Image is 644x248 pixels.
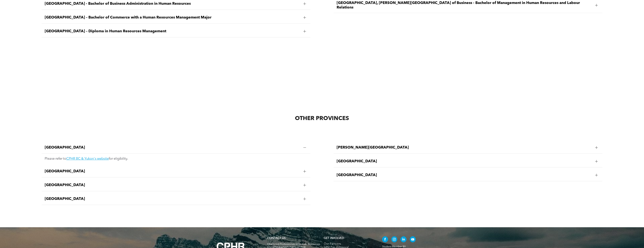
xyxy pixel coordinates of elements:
span: [PERSON_NAME][GEOGRAPHIC_DATA] [337,145,592,150]
a: linkedin [400,236,407,243]
a: facebook [382,236,388,243]
span: [GEOGRAPHIC_DATA] – Bachelor of Commerce with a Human Resources Management Major [45,15,300,20]
a: instagram [391,236,397,243]
p: Please refer to for eligibility. [45,157,307,161]
span: [GEOGRAPHIC_DATA] [45,183,300,187]
span: [GEOGRAPHIC_DATA] – Diploma in Human Resources Management [45,29,300,34]
span: OTHER PROVINCES [295,116,349,121]
a: youtube [410,236,416,243]
span: [GEOGRAPHIC_DATA], [PERSON_NAME][GEOGRAPHIC_DATA] of Business - Bachelor of Management in Human R... [337,1,592,10]
a: CPHR BC & Yukon's website [66,157,109,160]
span: GET INVOLVED [324,237,344,240]
span: [GEOGRAPHIC_DATA] [45,169,300,174]
span: [GEOGRAPHIC_DATA] [337,173,592,177]
a: CONTACT US [267,237,286,240]
span: [GEOGRAPHIC_DATA] [45,197,300,201]
span: [GEOGRAPHIC_DATA] [45,145,300,150]
a: Our Partners [324,242,374,246]
a: Student Member $0 [382,245,406,248]
span: [GEOGRAPHIC_DATA] [337,159,592,164]
span: [GEOGRAPHIC_DATA] - Bachelor of Business Administration in Human Resources [45,2,300,6]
